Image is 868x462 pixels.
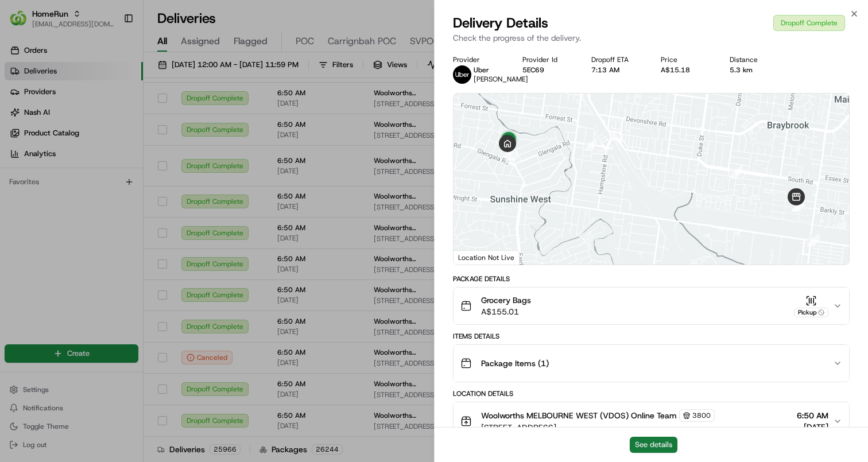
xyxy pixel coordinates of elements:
[481,306,531,317] span: A$155.01
[481,294,531,306] span: Grocery Bags
[474,75,528,84] span: [PERSON_NAME]
[11,227,21,236] div: 📗
[108,226,184,237] span: API Documentation
[178,147,209,161] button: See all
[92,221,189,242] a: 💻API Documentation
[481,422,715,433] span: [STREET_ADDRESS]
[692,411,711,420] span: 3800
[522,55,573,64] div: Provider Id
[453,274,850,284] div: Package Details
[11,110,32,130] img: 1736555255976-a54dd68f-1ca7-489b-9aae-adbdc363a1c4
[453,32,850,44] p: Check the progress of the delivery.
[195,113,209,127] button: Start new chat
[584,138,597,151] div: 10
[95,178,99,187] span: •
[11,149,77,158] div: Past conversations
[730,165,743,178] div: 9
[453,389,850,398] div: Location Details
[505,151,518,164] div: 11
[11,46,209,64] p: Welcome 👋
[730,65,781,75] div: 5.3 km
[11,167,30,185] img: Abhishek Arora
[794,308,828,317] div: Pickup
[453,65,471,84] img: uber-new-logo.jpeg
[52,121,158,130] div: We're available if you need us!
[481,358,549,369] span: Package Items ( 1 )
[807,234,820,247] div: 6
[794,295,828,317] button: Pickup
[24,110,45,130] img: 4281594248423_2fcf9dad9f2a874258b8_72.png
[114,254,139,262] span: Pylon
[797,421,828,433] span: [DATE]
[453,55,504,64] div: Provider
[30,74,189,86] input: Clear
[797,410,828,421] span: 6:50 AM
[52,110,188,121] div: Start new chat
[36,178,93,187] span: [PERSON_NAME]
[454,250,520,265] div: Location Not Live
[81,253,139,262] a: Powered byPylon
[7,221,92,242] a: 📗Knowledge Base
[102,178,125,187] span: [DATE]
[453,332,850,341] div: Items Details
[730,55,781,64] div: Distance
[23,226,88,237] span: Knowledge Base
[522,65,544,75] button: 5EC69
[97,227,106,236] div: 💻
[481,410,677,421] span: Woolworths MELBOURNE WEST (VDOS) Online Team
[591,65,642,75] div: 7:13 AM
[454,402,849,440] button: Woolworths MELBOURNE WEST (VDOS) Online Team3800[STREET_ADDRESS]6:50 AM[DATE]
[453,14,548,32] span: Delivery Details
[474,65,489,75] span: Uber
[591,55,642,64] div: Dropoff ETA
[454,288,849,324] button: Grocery BagsA$155.01Pickup
[792,199,804,212] div: 8
[454,345,849,382] button: Package Items (1)
[11,11,34,34] img: Nash
[630,437,677,453] button: See details
[661,65,712,75] div: A$15.18
[661,55,712,64] div: Price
